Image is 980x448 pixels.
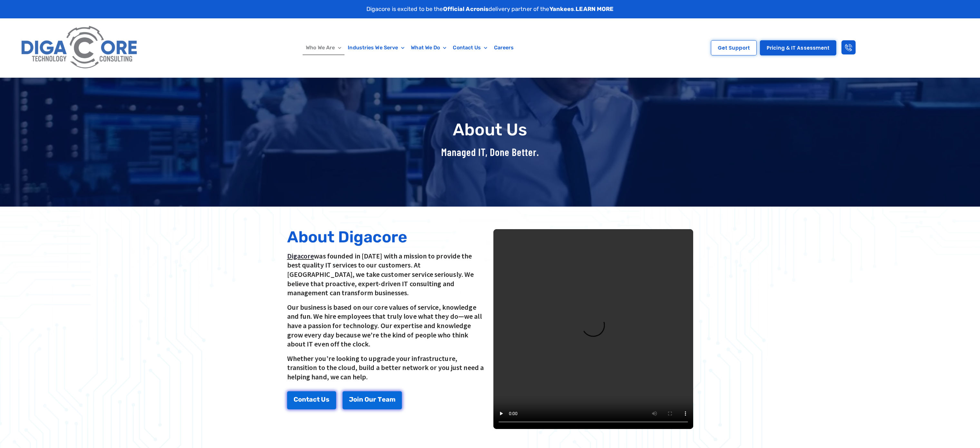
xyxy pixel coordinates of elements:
[373,396,376,403] span: r
[287,229,487,245] h2: About Digacore
[576,5,614,13] a: LEARN MORE
[359,396,363,403] span: n
[718,45,750,50] span: Get Support
[187,40,633,55] nav: Menu
[287,354,487,382] p: Whether you’re looking to upgrade your infrastructure, transition to the cloud, build a better ne...
[309,396,313,403] span: a
[284,121,696,139] h1: About Us
[18,22,141,74] img: Digacore logo 1
[306,396,309,403] span: t
[326,396,329,403] span: s
[450,40,490,55] a: Contact Us
[321,396,326,403] span: U
[364,396,369,403] span: O
[382,396,386,403] span: e
[287,391,336,409] a: Contact Us
[344,40,408,55] a: Industries We Serve
[287,251,487,297] p: was founded in [DATE] with a mission to provide the best quality IT services to our customers. At...
[294,396,298,403] span: C
[711,40,757,55] a: Get Support
[302,396,306,403] span: n
[353,396,357,403] span: o
[549,5,574,13] strong: Yankees
[408,40,450,55] a: What We Do
[313,396,317,403] span: c
[443,5,489,13] strong: Official Acronis
[767,45,830,50] span: Pricing & IT Assessment
[357,396,359,403] span: i
[390,396,395,403] span: m
[343,391,402,409] a: Join Our Team
[366,5,614,14] p: Digacore is excited to be the delivery partner of the .
[760,40,836,55] a: Pricing & IT Assessment
[491,40,517,55] a: Careers
[378,396,382,403] span: T
[287,251,314,260] a: Digacore
[386,396,390,403] span: a
[349,396,353,403] span: J
[369,396,373,403] span: u
[298,396,302,403] span: o
[317,396,320,403] span: t
[441,146,539,158] span: Managed IT, Done Better.
[303,40,344,55] a: Who We Are
[287,303,487,349] p: Our business is based on our core values of service, knowledge and fun. We hire employees that tr...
